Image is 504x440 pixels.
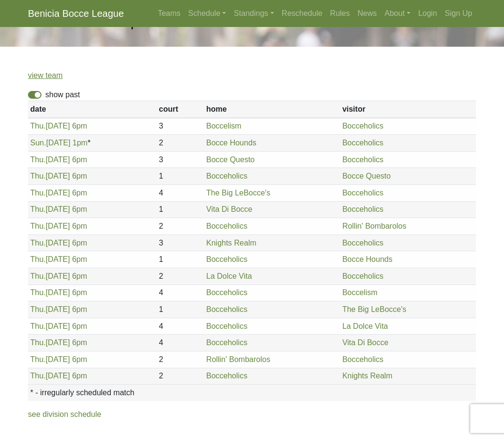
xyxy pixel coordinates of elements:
span: Sun. [30,139,46,147]
a: Rules [326,4,354,23]
label: show past [45,90,80,101]
span: Thu. [30,339,46,347]
td: 1 [157,302,204,319]
a: Thu.[DATE] 6pm [30,272,87,281]
a: Bocceholics [206,172,247,181]
a: Benicia Bocce League [28,4,124,23]
a: Standings [230,4,278,23]
th: * - irregularly scheduled match [28,385,476,401]
a: Thu.[DATE] 6pm [30,323,87,331]
a: Thu.[DATE] 6pm [30,156,87,164]
a: view team [28,72,63,80]
td: 4 [157,185,204,202]
span: Thu. [30,323,46,331]
a: Bocceholics [206,289,247,297]
span: Thu. [30,289,46,297]
td: 2 [157,135,204,152]
a: Thu.[DATE] 6pm [30,289,87,297]
a: Thu.[DATE] 6pm [30,206,87,214]
a: Bocceholics [206,339,247,347]
span: Thu. [30,239,46,247]
a: Rollin' Bombarolos [206,356,270,364]
th: home [204,102,340,118]
a: Thu.[DATE] 6pm [30,189,87,197]
td: 1 [157,202,204,219]
a: Teams [154,4,184,23]
a: Bocceholics [342,189,383,197]
a: Thu.[DATE] 6pm [30,256,87,264]
td: 1 [157,252,204,269]
a: Boccelism [206,122,241,130]
td: 2 [157,268,204,285]
a: Bocce Hounds [342,256,392,264]
span: Thu. [30,172,46,181]
a: Thu.[DATE] 6pm [30,339,87,347]
span: Thu. [30,272,46,281]
a: Thu.[DATE] 6pm [30,372,87,380]
td: 4 [157,285,204,302]
a: Bocceholics [206,372,247,380]
a: Bocceholics [342,356,383,364]
td: 4 [157,335,204,352]
a: Bocce Hounds [206,139,256,147]
td: 4 [157,318,204,335]
td: 3 [157,118,204,135]
span: Thu. [30,189,46,197]
a: Bocceholics [206,222,247,231]
a: Bocceholics [342,206,383,214]
a: Bocceholics [342,239,383,247]
span: Thu. [30,356,46,364]
a: About [381,4,414,23]
th: visitor [340,102,476,118]
a: Bocceholics [206,256,247,264]
a: Rollin' Bombarolos [342,222,406,231]
a: Knights Realm [206,239,256,247]
span: Thu. [30,206,46,214]
td: 3 [157,152,204,168]
a: The Big LeBocce's [342,306,406,314]
a: Thu.[DATE] 6pm [30,239,87,247]
a: Bocce Questo [206,156,255,164]
a: Bocceholics [342,122,383,130]
span: Thu. [30,256,46,264]
a: Vita Di Bocce [206,206,252,214]
a: Bocceholics [342,272,383,281]
a: Bocceholics [342,139,383,147]
a: see division schedule [28,411,101,419]
a: Sun.[DATE] 1pm [30,139,88,147]
span: Thu. [30,156,46,164]
td: 1 [157,168,204,185]
th: court [157,102,204,118]
a: Thu.[DATE] 6pm [30,222,87,231]
a: Knights Realm [342,372,392,380]
a: News [354,4,381,23]
span: Thu. [30,306,46,314]
a: Thu.[DATE] 6pm [30,306,87,314]
a: La Dolce Vita [342,323,388,331]
a: Bocce Questo [342,172,391,181]
span: Thu. [30,122,46,130]
td: 2 [157,368,204,385]
span: Thu. [30,372,46,380]
span: Thu. [30,222,46,231]
a: Sign Up [441,4,476,23]
a: Thu.[DATE] 6pm [30,356,87,364]
a: La Dolce Vita [206,272,252,281]
a: Bocceholics [342,156,383,164]
a: The Big LeBocce's [206,189,270,197]
a: Vita Di Bocce [342,339,388,347]
a: Thu.[DATE] 6pm [30,172,87,181]
a: Bocceholics [206,306,247,314]
a: Reschedule [278,4,327,23]
a: Schedule [185,4,230,23]
a: Boccelism [342,289,377,297]
td: 2 [157,351,204,368]
a: Thu.[DATE] 6pm [30,122,87,130]
td: 3 [157,235,204,252]
a: Login [414,4,441,23]
a: Bocceholics [206,323,247,331]
th: date [28,102,157,118]
td: 2 [157,219,204,235]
